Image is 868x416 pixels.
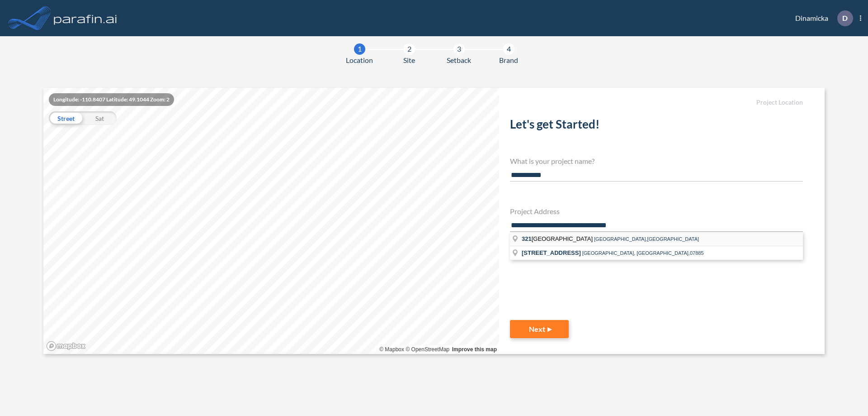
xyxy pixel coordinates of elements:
h2: Let's get Started! [510,117,803,135]
a: Mapbox [379,346,404,353]
div: 2 [404,43,415,55]
span: [GEOGRAPHIC_DATA], [GEOGRAPHIC_DATA],07885 [582,250,704,256]
span: Site [403,55,415,66]
span: [STREET_ADDRESS] [522,249,581,256]
a: OpenStreetMap [406,346,449,353]
img: logo [52,9,119,27]
span: Setback [447,55,471,66]
canvas: Map [43,88,499,354]
span: Brand [499,55,518,66]
span: [GEOGRAPHIC_DATA],[GEOGRAPHIC_DATA] [594,236,699,242]
span: 321 [522,235,532,242]
h5: Project Location [510,99,803,106]
a: Mapbox homepage [46,341,86,351]
div: Longitude: -110.8407 Latitude: 49.1044 Zoom: 2 [49,93,174,106]
div: 4 [503,43,514,55]
div: Sat [83,111,117,125]
div: Dinamicka [782,10,861,26]
h4: Project Address [510,207,803,215]
div: 1 [354,43,365,55]
div: Street [49,111,83,125]
button: Next [510,320,569,338]
h4: What is your project name? [510,157,803,165]
span: [GEOGRAPHIC_DATA] [522,235,594,242]
p: D [842,14,848,22]
div: 3 [453,43,465,55]
span: Location [346,55,373,66]
a: Improve this map [452,346,497,353]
